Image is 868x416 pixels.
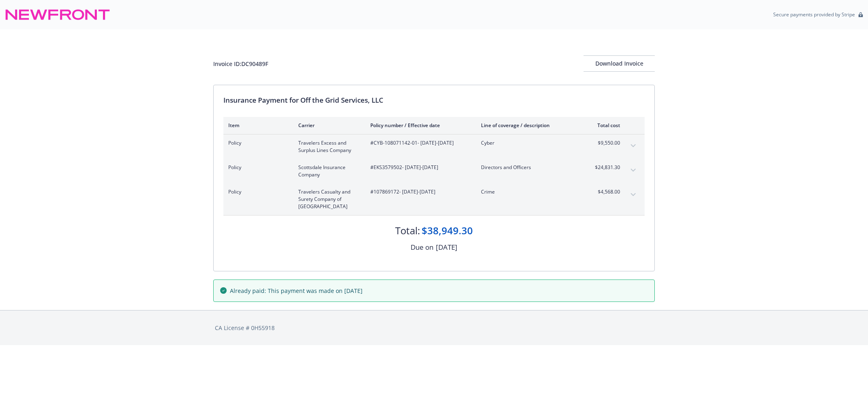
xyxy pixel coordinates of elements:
[215,324,653,332] div: CA License # 0H55918
[395,224,420,238] div: Total:
[411,242,433,253] div: Due on
[481,139,577,147] span: Cyber
[370,139,468,147] span: #CYB-108071142-01 - [DATE]-[DATE]
[223,95,645,106] div: Insurance Payment for Off the Grid Services, LLC
[223,159,645,183] div: PolicyScottsdale Insurance Company#EKS3579502- [DATE]-[DATE]Directors and Officers$24,831.30expan...
[213,59,268,68] div: Invoice ID: DC90489F
[481,122,577,129] div: Line of coverage / description
[370,188,468,196] span: #107869172 - [DATE]-[DATE]
[590,164,620,171] span: $24,831.30
[223,183,645,215] div: PolicyTravelers Casualty and Surety Company of [GEOGRAPHIC_DATA]#107869172- [DATE]-[DATE]Crime$4,...
[298,188,357,210] span: Travelers Casualty and Surety Company of [GEOGRAPHIC_DATA]
[481,164,577,171] span: Directors and Officers
[228,122,285,129] div: Item
[481,188,577,196] span: Crime
[370,122,468,129] div: Policy number / Effective date
[422,224,473,238] div: $38,949.30
[584,55,655,72] button: Download Invoice
[590,188,620,196] span: $4,568.00
[230,286,363,295] span: Already paid: This payment was made on [DATE]
[627,164,640,177] button: expand content
[228,164,285,171] span: Policy
[298,164,357,178] span: Scottsdale Insurance Company
[228,188,285,196] span: Policy
[590,122,620,129] div: Total cost
[590,139,620,147] span: $9,550.00
[228,139,285,147] span: Policy
[773,11,855,18] p: Secure payments provided by Stripe
[436,242,457,253] div: [DATE]
[223,134,645,159] div: PolicyTravelers Excess and Surplus Lines Company#CYB-108071142-01- [DATE]-[DATE]Cyber$9,550.00exp...
[627,188,640,201] button: expand content
[298,139,357,154] span: Travelers Excess and Surplus Lines Company
[370,164,468,171] span: #EKS3579502 - [DATE]-[DATE]
[627,139,640,152] button: expand content
[298,122,357,129] div: Carrier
